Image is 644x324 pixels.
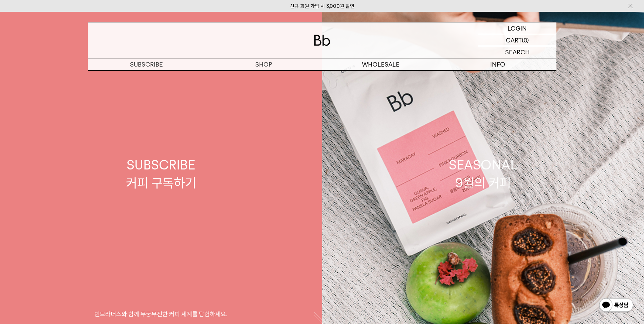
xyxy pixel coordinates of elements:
[290,3,354,9] a: 신규 회원 가입 시 3,000원 할인
[322,58,439,70] p: WHOLESALE
[508,22,527,34] p: LOGIN
[599,298,634,314] img: 카카오톡 채널 1:1 채팅 버튼
[439,58,556,70] p: INFO
[314,35,330,46] img: 로고
[449,156,517,192] div: SEASONAL 9월의 커피
[205,58,322,70] a: SHOP
[505,46,530,58] p: SEARCH
[478,22,556,34] a: LOGIN
[506,34,522,46] p: CART
[88,58,205,70] a: SUBSCRIBE
[126,156,196,192] div: SUBSCRIBE 커피 구독하기
[478,34,556,46] a: CART (0)
[522,34,529,46] p: (0)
